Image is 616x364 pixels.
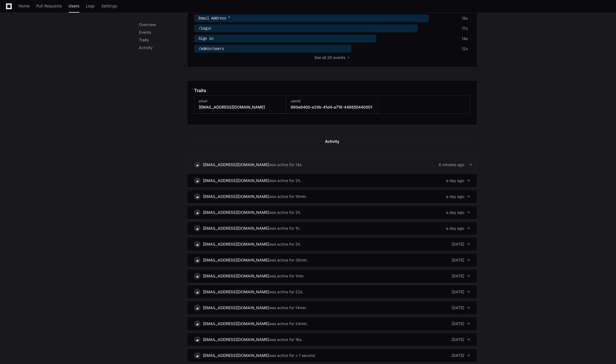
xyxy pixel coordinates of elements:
h3: email [199,99,265,103]
img: 15.svg [195,241,200,247]
div: was active for 1min. [269,273,304,279]
div: 12x [462,46,468,52]
button: Seeall 30 events [314,55,350,60]
p: Traits [139,37,187,43]
p: Events [139,30,187,35]
div: [EMAIL_ADDRESS][DOMAIN_NAME] [203,273,269,279]
span: /admin/users [198,47,224,51]
a: [EMAIL_ADDRESS][DOMAIN_NAME]was active for 2h.a day ago [187,206,477,219]
a: [EMAIL_ADDRESS][DOMAIN_NAME]was active for 16min.a day ago [187,190,477,203]
div: [EMAIL_ADDRESS][DOMAIN_NAME] [203,210,269,215]
span: Settings [101,4,117,8]
p: Overview [139,22,187,27]
a: [EMAIL_ADDRESS][DOMAIN_NAME]was active for 2h.[DATE] [187,237,477,251]
h3: [EMAIL_ADDRESS][DOMAIN_NAME] [199,104,265,110]
img: 15.svg [195,226,200,231]
span: Home [18,4,30,8]
h3: 660e8400-e29b-41d4-a716-446655440001 [291,104,372,110]
div: was active for 16s. [269,337,303,342]
div: [EMAIL_ADDRESS][DOMAIN_NAME] [203,305,269,311]
span: Users [69,4,79,8]
div: was active for 1h. [269,226,300,231]
div: was active for 2h. [269,178,301,183]
span: Pull Requests [36,4,62,8]
a: [EMAIL_ADDRESS][DOMAIN_NAME]was active for < 1 second.[DATE] [187,349,477,362]
div: was active for 16min. [269,194,307,199]
div: [DATE] [452,321,470,326]
div: was active for 36min. [269,257,308,263]
img: 15.svg [195,257,200,263]
img: 15.svg [195,337,200,342]
h1: Traits [194,87,206,94]
div: a day ago [446,210,470,215]
div: [EMAIL_ADDRESS][DOMAIN_NAME] [203,194,269,199]
img: 15.svg [195,321,200,326]
img: 15.svg [195,178,200,183]
div: was active for 14s. [269,162,303,167]
div: [EMAIL_ADDRESS][DOMAIN_NAME] [203,178,269,183]
div: [DATE] [452,353,470,358]
div: [DATE] [452,273,470,279]
app-pz-page-link-header: Traits [194,87,470,94]
img: 15.svg [195,353,200,358]
div: 14x [462,36,468,41]
p: Activity [139,45,187,50]
div: was active for 2h. [269,241,301,247]
div: [EMAIL_ADDRESS][DOMAIN_NAME] [203,321,269,326]
span: Email Address * [198,16,230,21]
div: was active for 24min. [269,321,308,326]
div: was active for < 1 second. [269,353,316,358]
div: [EMAIL_ADDRESS][DOMAIN_NAME] [203,289,269,295]
span: Logs [86,4,95,8]
a: [EMAIL_ADDRESS][DOMAIN_NAME]was active for 2h.a day ago [187,174,477,187]
div: a day ago [446,194,470,199]
img: 15.svg [195,162,200,167]
div: [EMAIL_ADDRESS][DOMAIN_NAME] [203,241,269,247]
img: 15.svg [195,289,200,294]
a: [EMAIL_ADDRESS][DOMAIN_NAME]was active for 1min.[DATE] [187,269,477,283]
div: a day ago [446,178,470,183]
span: /login [198,26,211,31]
div: [EMAIL_ADDRESS][DOMAIN_NAME] [203,162,269,167]
div: [DATE] [452,337,470,342]
div: 18x [462,16,468,21]
a: [EMAIL_ADDRESS][DOMAIN_NAME]was active for 36min.[DATE] [187,253,477,267]
div: [DATE] [452,289,470,295]
h3: userId [291,99,372,103]
div: a day ago [446,226,470,231]
div: was active for 22s. [269,289,303,295]
div: was active for 14min. [269,305,307,311]
a: [EMAIL_ADDRESS][DOMAIN_NAME]was active for 16s.[DATE] [187,333,477,346]
a: [EMAIL_ADDRESS][DOMAIN_NAME]was active for 14min.[DATE] [187,301,477,315]
div: [DATE] [452,257,470,263]
img: 15.svg [195,273,200,278]
div: [EMAIL_ADDRESS][DOMAIN_NAME] [203,353,269,358]
div: 17x [462,26,468,31]
div: [EMAIL_ADDRESS][DOMAIN_NAME] [203,226,269,231]
div: 6 minutes ago [439,162,470,167]
div: [DATE] [452,241,470,247]
span: all 30 events [322,55,345,60]
a: [EMAIL_ADDRESS][DOMAIN_NAME]was active for 1h.a day ago [187,221,477,235]
div: [DATE] [452,305,470,311]
span: Activity [322,138,343,145]
div: [EMAIL_ADDRESS][DOMAIN_NAME] [203,257,269,263]
img: 15.svg [195,194,200,199]
a: [EMAIL_ADDRESS][DOMAIN_NAME]was active for 14s.6 minutes ago [187,158,477,172]
img: 15.svg [195,305,200,310]
span: Sign in [198,36,213,41]
a: [EMAIL_ADDRESS][DOMAIN_NAME]was active for 22s.[DATE] [187,285,477,299]
div: was active for 2h. [269,210,301,215]
div: [EMAIL_ADDRESS][DOMAIN_NAME] [203,337,269,342]
img: 15.svg [195,210,200,215]
a: [EMAIL_ADDRESS][DOMAIN_NAME]was active for 24min.[DATE] [187,317,477,331]
span: See [314,55,321,60]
